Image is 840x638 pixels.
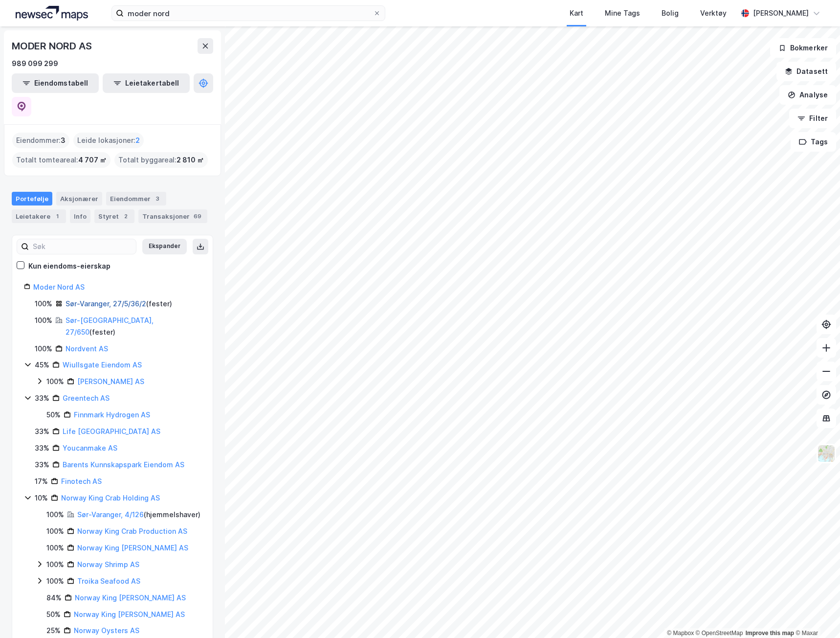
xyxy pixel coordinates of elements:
div: 3 [153,194,162,204]
div: Portefølje [12,192,52,205]
button: Datasett [776,62,836,81]
div: ( fester ) [66,298,172,310]
button: Ekspander [142,239,187,254]
a: [PERSON_NAME] AS [77,377,144,386]
a: Norway King Crab Production AS [77,527,187,535]
div: 84% [46,592,62,604]
span: 3 [61,135,66,146]
div: Kun eiendoms-eierskap [28,260,111,272]
a: Finnmark Hydrogen AS [74,410,150,419]
div: 100% [46,525,64,537]
div: Bolig [662,7,679,19]
div: 25% [46,625,61,637]
div: 100% [46,559,64,570]
div: Info [70,209,90,223]
div: 2 [121,211,131,221]
button: Analyse [779,85,836,105]
div: 50% [46,609,61,620]
div: Totalt byggareal : [114,152,208,168]
div: Eiendommer : [12,133,69,148]
a: Norway Oysters AS [74,626,139,635]
div: MODER NORD AS [12,38,93,54]
div: [PERSON_NAME] [753,7,809,19]
div: 100% [35,343,52,355]
a: Sør-[GEOGRAPHIC_DATA], 27/650 [66,316,154,336]
span: 2 810 ㎡ [177,154,204,166]
div: Kart [570,7,583,19]
div: 33% [35,392,49,404]
div: 100% [46,542,64,554]
a: Norway Shrimp AS [77,560,139,569]
a: Improve this map [746,630,794,637]
div: 33% [35,442,49,454]
div: 33% [35,426,49,437]
a: Nordvent AS [66,344,108,353]
button: Bokmerker [770,38,836,58]
div: ( hjemmelshaver ) [77,509,200,521]
div: Styret [94,209,134,223]
div: Mine Tags [605,7,640,19]
div: 10% [35,492,48,504]
div: Totalt tomteareal : [12,152,111,168]
input: Søk på adresse, matrikkel, gårdeiere, leietakere eller personer [124,6,373,21]
a: Mapbox [667,630,694,637]
div: Aksjonærer [56,192,102,205]
a: Norway King [PERSON_NAME] AS [74,610,185,618]
a: Moder Nord AS [33,283,85,291]
img: Z [817,444,836,463]
a: Barents Kunnskapspark Eiendom AS [63,460,184,469]
a: Norway King [PERSON_NAME] AS [75,593,186,602]
a: Norway King [PERSON_NAME] AS [77,544,188,552]
div: 17% [35,476,48,487]
input: Søk [29,239,136,254]
iframe: Chat Widget [791,591,840,638]
img: logo.a4113a55bc3d86da70a041830d287a7e.svg [16,6,88,21]
div: 100% [46,509,64,521]
div: 989 099 299 [12,58,58,69]
a: Youcanmake AS [63,444,117,452]
div: Kontrollprogram for chat [791,591,840,638]
div: 69 [192,211,203,221]
a: Finotech AS [61,477,102,485]
a: Sør-Varanger, 4/126 [77,510,144,519]
div: 100% [35,298,52,310]
button: Filter [789,109,836,128]
button: Leietakertabell [103,73,190,93]
div: ( fester ) [66,315,201,338]
div: 100% [35,315,52,326]
div: Leietakere [12,209,66,223]
a: Sør-Varanger, 27/5/36/2 [66,299,146,308]
span: 4 707 ㎡ [78,154,107,166]
button: Eiendomstabell [12,73,99,93]
a: Troika Seafood AS [77,577,140,585]
a: Norway King Crab Holding AS [61,494,160,502]
div: 1 [52,211,62,221]
a: OpenStreetMap [696,630,743,637]
span: 2 [135,135,140,146]
a: Life [GEOGRAPHIC_DATA] AS [63,427,160,435]
a: Greentech AS [63,394,110,402]
div: Leide lokasjoner : [73,133,144,148]
a: Wiullsgate Eiendom AS [63,361,142,369]
div: 45% [35,359,49,371]
div: Eiendommer [106,192,166,205]
div: Verktøy [700,7,727,19]
div: 33% [35,459,49,471]
div: 50% [46,409,61,421]
button: Tags [791,132,836,152]
div: Transaksjoner [138,209,207,223]
div: 100% [46,575,64,587]
div: 100% [46,376,64,387]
